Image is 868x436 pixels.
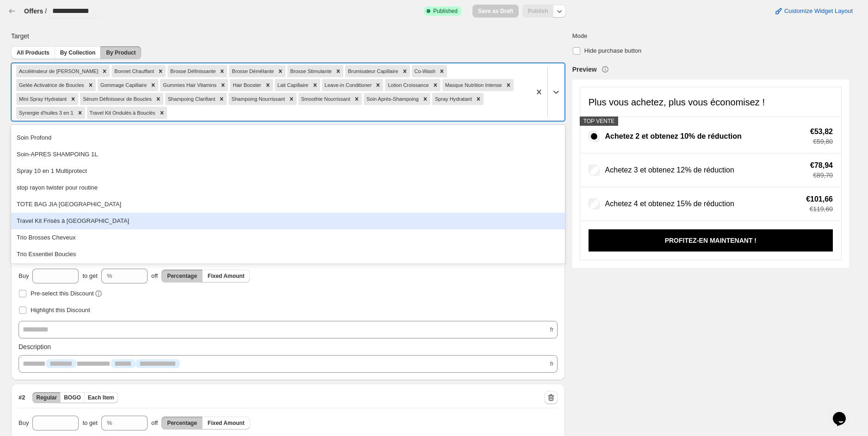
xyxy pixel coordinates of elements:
[11,229,565,246] div: Trio Brosses Cheveux
[208,272,245,280] span: Fixed Amount
[430,79,440,91] div: Remove Lotion Croissance
[202,417,250,430] button: Fixed Amount
[45,6,47,16] h3: /
[11,213,565,229] div: Travel Kit Frisés à [GEOGRAPHIC_DATA]
[153,93,163,105] div: Remove Sérum Définisseur de Boucles
[275,79,310,91] div: Lait Capillaire
[589,198,600,209] input: Achetez 4 et obtenez 15% de réduction
[784,7,853,15] span: Customize Widget Layout
[36,394,57,401] span: Regular
[80,93,153,105] div: Sérum Définisseur de Boucles
[88,394,114,401] span: Each Item
[68,93,78,105] div: Remove Mini Spray Hydratant
[605,199,734,208] span: Achetez 4 et obtenez 15% de réduction
[161,270,203,282] button: Percentage
[148,79,158,91] div: Remove Gommage Capillaire
[217,65,227,77] div: Remove Brosse Définissante
[810,128,833,135] span: €53,82
[31,307,90,313] span: Highlight this Discount
[55,46,101,59] button: By Collection
[322,79,373,91] div: Leave-in Conditioner
[275,65,285,77] div: Remove Brosse Démêlante
[364,93,420,105] div: Soin Après-Shampoing
[19,317,95,317] div: Highlight________________
[11,31,29,41] span: Target
[167,272,197,280] span: Percentage
[11,146,565,163] div: Soin-APRES SHAMPOING 1L
[298,93,352,105] div: Smoothie Nourrissant
[333,65,343,77] div: Remove Brosse Stimulante
[352,93,362,105] div: Remove Smoothie Nourrissant
[11,163,565,179] div: Spray 10 en 1 Multiprotect
[60,49,96,56] span: By Collection
[806,196,833,203] span: €101,66
[550,359,554,368] span: fr
[605,132,742,141] span: Achetez 2 et obtenez 10% de réduction
[208,419,245,427] span: Fixed Amount
[24,6,43,16] button: Offers
[87,107,157,119] div: Travel Kit Ondulés à Bouclés
[229,93,286,105] div: Shampoing Nourrissant
[218,79,228,91] div: Remove Gummies Hair Vitamins
[420,93,430,105] div: Remove Soin Après-Shampoing
[217,93,227,105] div: Remove Shampoing Clarifiant
[11,246,565,263] div: Trio Essentiel Boucles
[412,65,437,77] div: Co-Wash
[11,196,565,213] div: TOTE BAG JIA [GEOGRAPHIC_DATA]
[802,128,833,145] div: Total savings
[589,98,765,107] h4: Plus vous achetez, plus vous économisez !
[433,7,458,15] span: Published
[112,65,155,77] div: Bonnet Chauffant
[345,65,400,77] div: Brumisateur Capillaire
[572,31,849,41] span: Mode
[165,93,217,105] div: Shampoing Clarifiant
[11,179,565,196] div: stop rayon twister pour routine
[98,79,149,91] div: Gommage Capillaire
[286,93,297,105] div: Remove Shampoing Nourrissant
[107,418,112,428] div: %
[810,162,833,169] span: €78,94
[16,107,75,119] div: Synergie d'huiles 3 en 1
[263,79,273,91] div: Remove Hair Booster
[503,79,514,91] div: Remove Masque Nutrition Intense
[32,392,61,403] button: Regular
[400,65,410,77] div: Remove Brumisateur Capillaire
[798,196,833,212] div: Total savings
[151,418,158,428] span: off
[589,229,833,252] button: PROFITEZ-EN MAINTENANT !
[584,47,642,54] span: Hide purchase button
[385,79,430,91] div: Lotion Croissance
[11,46,55,59] button: All Products
[17,49,50,56] span: All Products
[432,93,473,105] div: Spray Hydratant
[99,65,110,77] div: Remove Accélérateur de Pousse
[442,79,503,91] div: Masque Nutrition Intense
[19,342,51,351] span: Description
[550,325,554,334] span: fr
[19,271,29,281] span: Buy
[230,79,262,91] div: Hair Booster
[167,419,197,427] span: Percentage
[810,172,833,178] span: €89,70
[19,393,25,402] span: # 2
[829,399,859,427] iframe: chat widget
[107,271,112,281] div: %
[106,49,136,56] span: By Product
[583,118,615,124] h5: TOP VENTE
[605,166,734,174] span: Achetez 3 et obtenez 12% de réduction
[86,79,96,91] div: Remove Gelée Activatrice de Boucles
[157,107,167,119] div: Remove Travel Kit Ondulés à Bouclés
[100,46,141,59] button: By Product
[161,417,203,430] button: Percentage
[155,65,166,77] div: Remove Bonnet Chauffant
[31,290,94,297] span: Pre-select this Discount
[19,418,29,428] span: Buy
[60,392,85,403] button: BOGO
[310,79,320,91] div: Remove Lait Capillaire
[16,65,99,77] div: Accélérateur de [PERSON_NAME]
[202,270,250,282] button: Fixed Amount
[437,65,447,77] div: Remove Co-Wash
[769,5,858,18] button: Customize Widget Layout
[64,394,81,401] span: BOGO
